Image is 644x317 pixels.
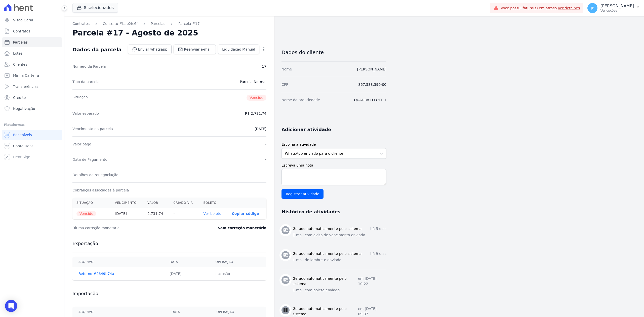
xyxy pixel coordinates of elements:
[293,257,386,263] p: E-mail de lembrete enviado
[354,97,386,102] dd: QUADRA H LOTE 1
[13,95,26,100] span: Crédito
[358,276,386,287] p: em [DATE] 10:22
[143,208,169,219] th: 2.731,74
[72,291,266,297] h3: Importação
[358,82,386,87] dd: 867.533.390-00
[76,211,96,216] span: Vencido
[265,172,266,177] dd: -
[72,95,88,101] dt: Situação
[281,127,331,133] h3: Adicionar atividade
[111,208,144,219] th: [DATE]
[281,82,288,87] dt: CPF
[293,276,358,287] h3: Gerado automaticamente pelo sistema
[72,241,266,247] h3: Exportação
[5,300,17,312] div: Open Intercom Messenger
[13,40,28,45] span: Parcelas
[2,15,62,25] a: Visão Geral
[247,95,266,101] span: Vencido
[169,208,199,219] th: -
[218,225,266,230] dd: Sem correção monetária
[232,212,259,216] button: Copiar código
[103,21,138,26] a: Contrato #bae2fc6f
[2,130,62,140] a: Recebíveis
[78,272,114,276] a: Retorno #2649b74a
[72,225,187,230] dt: Última correção monetária
[72,28,198,37] h2: Parcela #17 - Agosto de 2025
[128,45,172,54] a: Enviar whatsapp
[72,188,129,193] dt: Cobranças associadas à parcela
[281,67,292,72] dt: Nome
[245,111,266,116] dd: R$ 2.731,74
[583,1,644,15] button: JP [PERSON_NAME] Ver opções
[72,198,111,208] th: Situação
[199,198,228,208] th: Boleto
[2,104,62,114] a: Negativação
[13,18,33,23] span: Visão Geral
[357,67,386,71] a: [PERSON_NAME]
[13,143,33,148] span: Conta Hent
[2,141,62,151] a: Conta Hent
[293,251,361,256] h3: Gerado automaticamente pelo sistema
[13,62,27,67] span: Clientes
[591,6,594,10] span: JP
[72,21,90,26] a: Contratos
[174,45,216,54] a: Reenviar e-mail
[262,64,266,69] dd: 17
[281,49,386,55] h3: Dados do cliente
[370,226,386,231] p: há 5 dias
[293,288,386,293] p: E-mail com boleto enviado
[72,257,164,267] th: Arquivo
[222,47,255,52] span: Liquidação Manual
[184,47,212,52] span: Reenviar e-mail
[13,84,38,89] span: Transferências
[558,6,580,10] a: Ver detalhes
[281,189,324,199] input: Registrar atividade
[72,21,266,26] nav: Breadcrumb
[265,142,266,147] dd: -
[370,251,386,256] p: há 9 dias
[13,73,39,78] span: Minha Carteira
[13,51,23,56] span: Lotes
[72,157,107,162] dt: Data de Pagamento
[293,232,386,238] p: E-mail com aviso de vencimento enviado
[164,257,209,267] th: Data
[169,198,199,208] th: Criado via
[2,59,62,69] a: Clientes
[72,142,91,147] dt: Valor pago
[143,198,169,208] th: Valor
[72,172,118,177] dt: Detalhes da renegociação
[2,26,62,36] a: Contratos
[164,267,209,281] td: [DATE]
[293,226,361,231] h3: Gerado automaticamente pelo sistema
[281,97,320,102] dt: Nome da propriedade
[600,4,634,9] p: [PERSON_NAME]
[209,257,266,267] th: Operação
[240,79,266,84] dd: Parcela Normal
[2,82,62,92] a: Transferências
[501,6,580,11] span: Você possui fatura(s) em atraso.
[151,21,165,26] a: Parcelas
[72,64,106,69] dt: Número da Parcela
[204,212,221,216] a: Ver boleto
[600,9,634,13] p: Ver opções
[255,126,266,131] dd: [DATE]
[2,93,62,103] a: Crédito
[72,3,118,13] button: 8 selecionados
[72,126,113,131] dt: Vencimento da parcela
[281,209,340,215] h3: Histórico de atividades
[111,198,144,208] th: Vencimento
[13,106,35,111] span: Negativação
[72,79,100,84] dt: Tipo da parcela
[13,29,30,34] span: Contratos
[72,47,122,53] div: Dados da parcela
[265,157,266,162] dd: -
[358,306,386,317] p: em [DATE] 09:37
[13,132,32,137] span: Recebíveis
[2,48,62,58] a: Lotes
[2,70,62,81] a: Minha Carteira
[281,142,386,147] label: Escolha a atividade
[4,122,60,128] div: Plataformas
[2,37,62,47] a: Parcelas
[218,45,259,54] a: Liquidação Manual
[281,163,386,168] label: Escreva uma nota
